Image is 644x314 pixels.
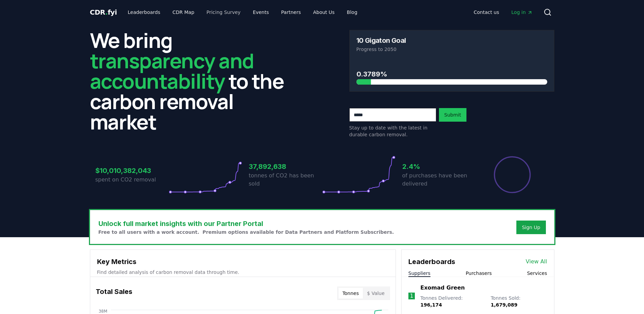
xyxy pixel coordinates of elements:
p: Stay up to date with the latest in durable carbon removal. [349,124,436,138]
span: transparency and accountability [90,47,254,95]
a: CDR Map [167,6,200,18]
button: $ Value [363,288,389,299]
div: Percentage of sales delivered [493,156,531,194]
a: Sign Up [522,224,540,231]
button: Services [527,270,547,277]
p: Tonnes Sold : [491,295,547,308]
nav: Main [468,6,538,18]
button: Submit [439,108,467,122]
p: of purchases have been delivered [402,172,476,188]
h3: Leaderboards [408,257,455,267]
h3: $10,010,382,043 [95,165,169,176]
p: Tonnes Delivered : [420,295,484,308]
a: Events [247,6,274,18]
a: Partners [276,6,306,18]
h3: 10 Gigaton Goal [356,37,406,44]
p: Progress to 2050 [356,46,547,53]
a: About Us [308,6,340,18]
span: 196,174 [420,302,442,308]
span: . [105,8,108,16]
h3: 2.4% [402,161,476,172]
button: Sign Up [516,221,546,234]
a: Contact us [468,6,504,18]
nav: Main [122,6,363,18]
a: Leaderboards [122,6,166,18]
a: CDR.fyi [90,7,117,17]
p: spent on CO2 removal [95,176,169,184]
a: View All [526,258,547,266]
p: Find detailed analysis of carbon removal data through time. [97,269,389,276]
h3: Key Metrics [97,257,389,267]
h2: We bring to the carbon removal market [90,30,295,132]
a: Pricing Survey [201,6,246,18]
span: Log in [511,9,532,16]
a: Blog [342,6,363,18]
h3: 0.3789% [356,69,547,79]
span: CDR fyi [90,8,117,16]
a: Log in [506,6,538,18]
button: Tonnes [338,288,363,299]
button: Purchasers [466,270,492,277]
span: 1,679,089 [491,302,517,308]
h3: Unlock full market insights with our Partner Portal [98,219,394,229]
p: Free to all users with a work account. Premium options available for Data Partners and Platform S... [98,229,394,235]
h3: 37,892,638 [249,161,322,172]
button: Suppliers [408,270,430,277]
p: tonnes of CO2 has been sold [249,172,322,188]
a: Exomad Green [420,284,465,292]
p: 1 [410,292,413,300]
h3: Total Sales [96,286,132,300]
tspan: 38M [98,309,107,314]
